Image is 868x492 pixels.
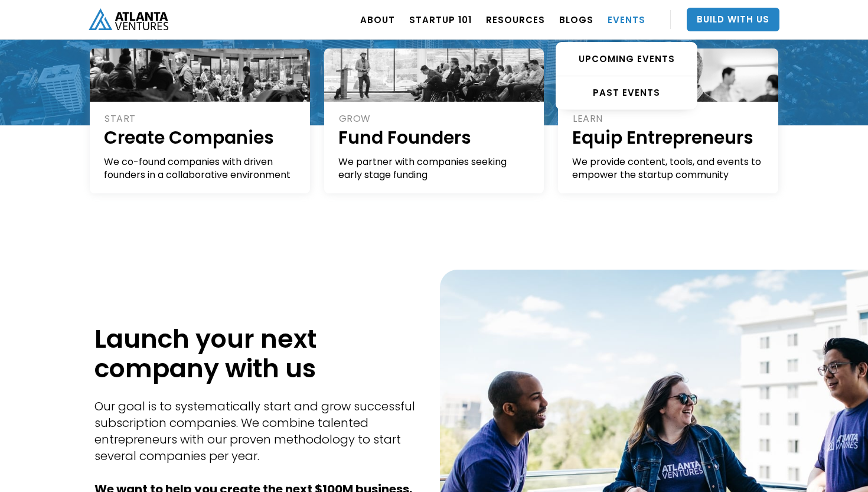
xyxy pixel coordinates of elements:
h1: Launch your next company with us [94,324,422,383]
h1: Equip Entrepreneurs [572,125,765,150]
a: EVENTS [608,3,645,36]
a: Startup 101 [409,3,472,36]
div: LEARN [573,112,765,125]
a: GROWFund FoundersWe partner with companies seeking early stage funding [324,48,544,193]
a: ABOUT [360,3,395,36]
div: UPCOMING EVENTS [556,53,697,65]
a: LEARNEquip EntrepreneursWe provide content, tools, and events to empower the startup community [558,48,778,193]
a: Build With Us [687,8,779,31]
h1: Fund Founders [338,125,531,150]
div: We co-found companies with driven founders in a collaborative environment [104,156,297,182]
a: RESOURCES [486,3,545,36]
a: BLOGS [559,3,593,36]
a: PAST EVENTS [556,76,697,109]
div: START [105,112,297,125]
div: PAST EVENTS [556,87,697,99]
a: STARTCreate CompaniesWe co-found companies with driven founders in a collaborative environment [90,48,310,193]
div: GROW [339,112,531,125]
div: We partner with companies seeking early stage funding [338,156,531,182]
a: UPCOMING EVENTS [556,43,697,76]
div: We provide content, tools, and events to empower the startup community [572,156,765,182]
h1: Create Companies [104,125,297,150]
